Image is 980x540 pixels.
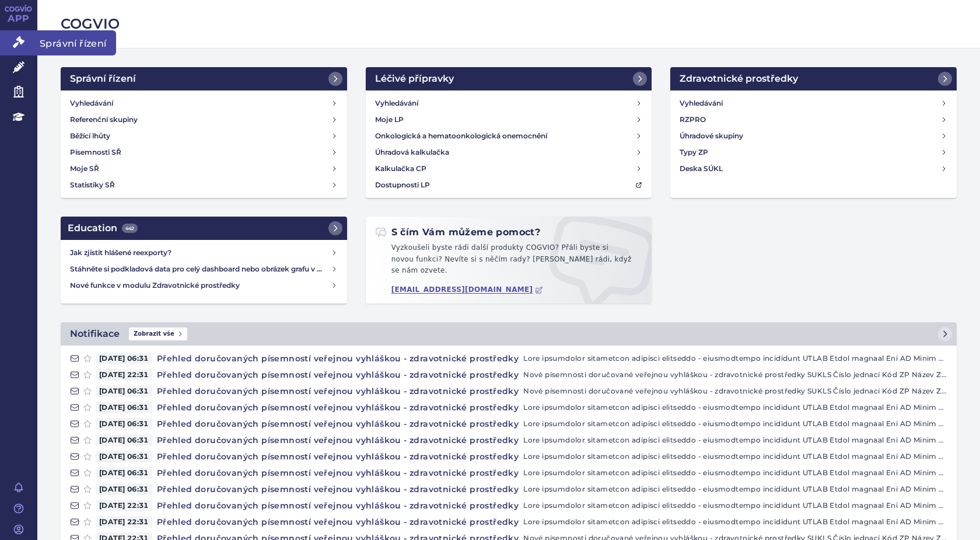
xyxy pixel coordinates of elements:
a: Jak zjistit hlášené reexporty? [65,245,342,261]
span: [DATE] 22:31 [96,369,152,381]
h4: Jak zjistit hlášené reexporty? [70,247,331,259]
h4: Statistiky SŘ [70,179,115,191]
p: Lore ipsumdolor sitametcon adipisci elitseddo - eiusmodtempo incididunt UTLAB Etdol magnaal Eni A... [523,467,947,479]
h4: RZPRO [680,114,706,126]
p: Nové písemnosti doručované veřejnou vyhláškou - zdravotnické prostředky SUKLS Číslo jednací Kód Z... [523,385,947,397]
h4: Deska SÚKL [680,163,723,175]
h2: S čím Vám můžeme pomoct? [375,226,541,239]
a: Typy ZP [675,144,952,161]
a: Vyhledávání [675,95,952,112]
a: [EMAIL_ADDRESS][DOMAIN_NAME] [391,285,544,294]
h4: Dostupnosti LP [375,179,430,191]
p: Vyzkoušeli byste rádi další produkty COGVIO? Přáli byste si novou funkci? Nevíte si s něčím rady?... [375,242,643,281]
h4: Přehled doručovaných písemností veřejnou vyhláškou - zdravotnické prostředky [152,369,523,381]
p: Lore ipsumdolor sitametcon adipisci elitseddo - eiusmodtempo incididunt UTLAB Etdol magnaal Eni A... [523,500,947,511]
a: Úhradové skupiny [675,128,952,144]
p: Lore ipsumdolor sitametcon adipisci elitseddo - eiusmodtempo incididunt UTLAB Etdol magnaal Eni A... [523,434,947,446]
p: Lore ipsumdolor sitametcon adipisci elitseddo - eiusmodtempo incididunt UTLAB Etdol magnaal Eni A... [523,418,947,430]
h4: Běžící lhůty [70,130,110,142]
h4: Kalkulačka CP [375,163,426,175]
span: [DATE] 06:31 [96,385,152,397]
h2: Správní řízení [70,72,136,86]
h4: Přehled doručovaných písemností veřejnou vyhláškou - zdravotnické prostředky [152,402,523,413]
a: RZPRO [675,112,952,128]
span: 442 [122,224,138,233]
a: NotifikaceZobrazit vše [61,322,957,346]
h4: Stáhněte si podkladová data pro celý dashboard nebo obrázek grafu v COGVIO App modulu Analytics [70,263,331,275]
p: Lore ipsumdolor sitametcon adipisci elitseddo - eiusmodtempo incididunt UTLAB Etdol magnaal Eni A... [523,483,947,495]
a: Vyhledávání [370,95,647,112]
h2: COGVIO [61,14,957,34]
h4: Přehled doručovaných písemností veřejnou vyhláškou - zdravotnické prostředky [152,483,523,495]
h4: Přehled doručovaných písemností veřejnou vyhláškou - zdravotnické prostředky [152,467,523,479]
span: [DATE] 06:31 [96,353,152,364]
h4: Nové funkce v modulu Zdravotnické prostředky [70,280,331,291]
a: Léčivé přípravky [366,67,652,90]
a: Dostupnosti LP [370,177,647,193]
p: Lore ipsumdolor sitametcon adipisci elitseddo - eiusmodtempo incididunt UTLAB Etdol magnaal Eni A... [523,353,947,364]
h4: Přehled doručovaných písemností veřejnou vyhláškou - zdravotnické prostředky [152,516,523,528]
h4: Vyhledávání [70,97,113,109]
a: Moje SŘ [65,161,342,177]
a: Vyhledávání [65,95,342,112]
h4: Přehled doručovaných písemností veřejnou vyhláškou - zdravotnické prostředky [152,451,523,462]
a: Referenční skupiny [65,112,342,128]
h4: Přehled doručovaných písemností veřejnou vyhláškou - zdravotnické prostředky [152,385,523,397]
h4: Moje SŘ [70,163,99,175]
h4: Typy ZP [680,147,708,158]
h4: Úhradové skupiny [680,130,743,142]
p: Lore ipsumdolor sitametcon adipisci elitseddo - eiusmodtempo incididunt UTLAB Etdol magnaal Eni A... [523,516,947,528]
span: [DATE] 06:31 [96,467,152,479]
h2: Education [68,221,138,235]
h4: Přehled doručovaných písemností veřejnou vyhláškou - zdravotnické prostředky [152,434,523,446]
h4: Písemnosti SŘ [70,147,121,158]
h4: Onkologická a hematoonkologická onemocnění [375,130,547,142]
span: [DATE] 06:31 [96,418,152,430]
span: [DATE] 06:31 [96,483,152,495]
span: Správní řízení [37,30,116,55]
span: [DATE] 06:31 [96,451,152,462]
a: Kalkulačka CP [370,161,647,177]
a: Education442 [61,217,347,240]
a: Deska SÚKL [675,161,952,177]
h4: Vyhledávání [680,97,723,109]
h4: Přehled doručovaných písemností veřejnou vyhláškou - zdravotnické prostředky [152,353,523,364]
h2: Notifikace [70,327,120,341]
h4: Úhradová kalkulačka [375,147,449,158]
p: Lore ipsumdolor sitametcon adipisci elitseddo - eiusmodtempo incididunt UTLAB Etdol magnaal Eni A... [523,402,947,413]
a: Nové funkce v modulu Zdravotnické prostředky [65,277,342,294]
p: Nové písemnosti doručované veřejnou vyhláškou - zdravotnické prostředky SUKLS Číslo jednací Kód Z... [523,369,947,381]
a: Správní řízení [61,67,347,90]
span: [DATE] 06:31 [96,434,152,446]
h4: Vyhledávání [375,97,418,109]
a: Písemnosti SŘ [65,144,342,161]
a: Běžící lhůty [65,128,342,144]
a: Stáhněte si podkladová data pro celý dashboard nebo obrázek grafu v COGVIO App modulu Analytics [65,261,342,277]
h2: Zdravotnické prostředky [680,72,798,86]
h2: Léčivé přípravky [375,72,454,86]
a: Onkologická a hematoonkologická onemocnění [370,128,647,144]
span: [DATE] 22:31 [96,500,152,511]
p: Lore ipsumdolor sitametcon adipisci elitseddo - eiusmodtempo incididunt UTLAB Etdol magnaal Eni A... [523,451,947,462]
h4: Referenční skupiny [70,114,138,126]
span: [DATE] 06:31 [96,402,152,413]
span: Zobrazit vše [129,328,187,340]
h4: Moje LP [375,114,404,126]
h4: Přehled doručovaných písemností veřejnou vyhláškou - zdravotnické prostředky [152,418,523,430]
span: [DATE] 22:31 [96,516,152,528]
a: Statistiky SŘ [65,177,342,193]
a: Úhradová kalkulačka [370,144,647,161]
a: Moje LP [370,112,647,128]
a: Zdravotnické prostředky [670,67,957,90]
h4: Přehled doručovaných písemností veřejnou vyhláškou - zdravotnické prostředky [152,500,523,511]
